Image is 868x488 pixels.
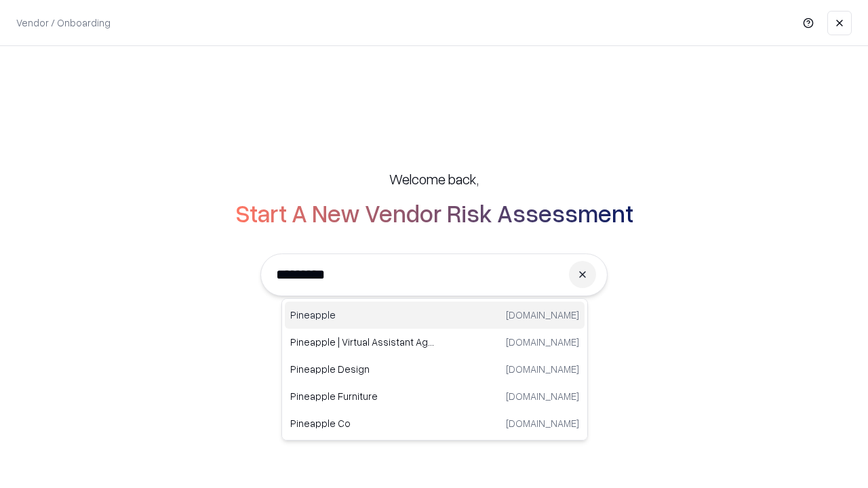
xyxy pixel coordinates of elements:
div: Suggestions [281,298,588,441]
p: Vendor / Onboarding [16,16,111,30]
h2: Start A New Vendor Risk Assessment [235,199,633,226]
p: [DOMAIN_NAME] [506,416,579,430]
p: Pineapple Co [290,416,435,430]
p: [DOMAIN_NAME] [506,362,579,376]
p: [DOMAIN_NAME] [506,389,579,403]
h5: Welcome back, [389,169,479,188]
p: [DOMAIN_NAME] [506,335,579,349]
p: Pineapple | Virtual Assistant Agency [290,335,435,349]
p: Pineapple [290,308,435,322]
p: Pineapple Furniture [290,389,435,403]
p: Pineapple Design [290,362,435,376]
p: [DOMAIN_NAME] [506,308,579,322]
